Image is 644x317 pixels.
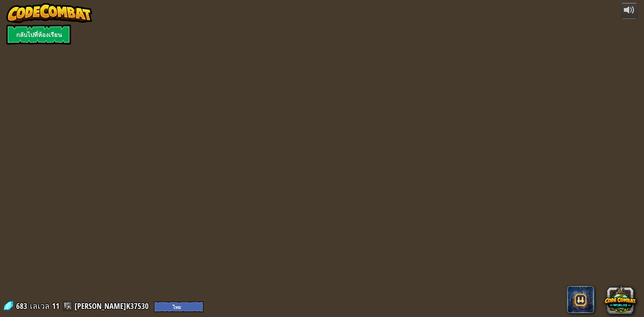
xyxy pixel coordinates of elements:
span: 683 [16,301,29,311]
button: ปรับระดับเสียง [621,3,638,19]
span: 11 [52,301,59,311]
img: CodeCombat - Learn how to code by playing a game [6,3,92,23]
a: [PERSON_NAME]K37530 [74,301,151,311]
a: กลับไปที่ห้องเรียน [6,24,71,45]
span: เลเวล [30,301,50,312]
